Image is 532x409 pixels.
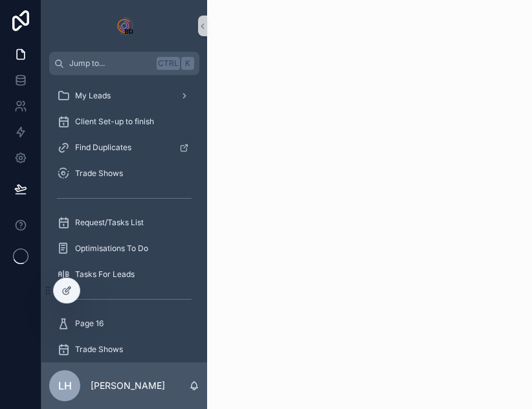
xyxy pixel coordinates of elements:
[69,58,151,69] span: Jump to...
[49,263,199,286] a: Tasks For Leads
[75,269,135,280] span: Tasks For Leads
[75,91,111,101] span: My Leads
[75,344,123,355] span: Trade Shows
[114,16,135,36] img: App logo
[49,110,199,133] a: Client Set-up to finish
[49,136,199,159] a: Find Duplicates
[75,168,123,179] span: Trade Shows
[75,116,154,127] span: Client Set-up to finish
[49,338,199,361] a: Trade Shows
[49,237,199,260] a: Optimisations To Do
[157,57,180,70] span: Ctrl
[49,211,199,234] a: Request/Tasks List
[49,312,199,335] a: Page 16
[75,318,104,329] span: Page 16
[41,75,207,362] div: scrollable content
[49,84,199,107] a: My Leads
[75,243,148,254] span: Optimisations To Do
[75,217,144,228] span: Request/Tasks List
[58,378,72,393] span: LH
[183,58,193,69] span: K
[91,379,165,392] p: [PERSON_NAME]
[49,162,199,185] a: Trade Shows
[75,142,131,153] span: Find Duplicates
[49,52,199,75] button: Jump to...CtrlK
